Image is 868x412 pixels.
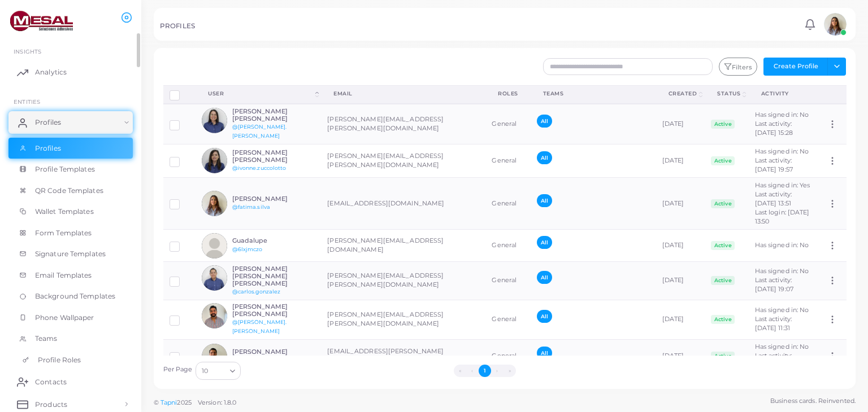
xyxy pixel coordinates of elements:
[479,365,491,377] button: Go to page 1
[333,90,473,98] div: Email
[232,348,315,356] h6: [PERSON_NAME]
[35,313,94,323] span: Phone Wallpaper
[755,156,793,173] span: Last activity: [DATE] 19:57
[35,164,95,174] span: Profile Templates
[755,276,793,293] span: Last activity: [DATE] 19:07
[755,181,810,189] span: Has signed in: Yes
[209,365,225,377] input: Search for option
[202,344,227,369] img: avatar
[35,334,58,344] span: Teams
[232,165,287,171] a: @ivonne.zuccolotto
[232,204,270,210] a: @fatima.silva
[321,262,485,300] td: [PERSON_NAME][EMAIL_ADDRESS][PERSON_NAME][DOMAIN_NAME]
[8,138,133,159] a: Profiles
[485,178,531,230] td: General
[755,147,809,155] span: Has signed in: No
[14,48,41,55] span: INSIGHTS
[321,300,485,339] td: [PERSON_NAME][EMAIL_ADDRESS][PERSON_NAME][DOMAIN_NAME]
[202,303,227,328] img: avatar
[8,370,133,393] a: Contacts
[711,199,735,208] span: Active
[719,58,757,76] button: Filters
[232,237,315,244] h6: Guadalupe
[755,343,809,350] span: Has signed in: No
[8,111,133,134] a: Profiles
[35,291,115,301] span: Background Templates
[232,265,315,288] h6: [PERSON_NAME] [PERSON_NAME] [PERSON_NAME]
[35,270,92,280] span: Email Templates
[755,208,810,225] span: Last login: [DATE] 13:50
[485,339,531,373] td: General
[537,310,552,323] span: All
[717,90,740,98] div: Status
[656,104,705,144] td: [DATE]
[763,58,828,76] button: Create Profile
[8,222,133,244] a: Form Templates
[232,149,315,164] h6: [PERSON_NAME] [PERSON_NAME]
[485,144,531,178] td: General
[35,186,103,196] span: QR Code Templates
[824,13,847,36] img: avatar
[821,85,846,104] th: Action
[711,241,735,250] span: Active
[202,265,227,291] img: avatar
[656,300,705,339] td: [DATE]
[321,339,485,373] td: [EMAIL_ADDRESS][PERSON_NAME][DOMAIN_NAME]
[8,180,133,201] a: QR Code Templates
[154,398,236,407] span: ©
[656,230,705,262] td: [DATE]
[202,191,227,216] img: avatar
[656,144,705,178] td: [DATE]
[163,85,196,104] th: Row-selection
[321,178,485,230] td: [EMAIL_ADDRESS][DOMAIN_NAME]
[537,271,552,284] span: All
[35,228,92,238] span: Form Templates
[656,262,705,300] td: [DATE]
[321,230,485,262] td: [PERSON_NAME][EMAIL_ADDRESS][DOMAIN_NAME]
[8,265,133,286] a: Email Templates
[321,104,485,144] td: [PERSON_NAME][EMAIL_ADDRESS][PERSON_NAME][DOMAIN_NAME]
[163,365,193,374] label: Per Page
[177,398,191,407] span: 2025
[711,315,735,324] span: Active
[755,120,793,137] span: Last activity: [DATE] 15:28
[755,315,792,332] span: Last activity: [DATE] 11:31
[35,67,67,77] span: Analytics
[755,306,809,314] span: Has signed in: No
[232,319,287,334] a: @[PERSON_NAME].[PERSON_NAME]
[38,355,81,365] span: Profile Roles
[8,328,133,349] a: Teams
[8,159,133,180] a: Profile Templates
[10,11,73,32] img: logo
[485,300,531,339] td: General
[160,398,177,406] a: Tapni
[35,400,67,410] span: Products
[35,117,61,128] span: Profiles
[761,90,809,98] div: activity
[35,249,106,259] span: Signature Templates
[755,352,793,369] span: Last activity: [DATE] 21:09
[232,108,315,122] h6: [PERSON_NAME] [PERSON_NAME]
[485,104,531,144] td: General
[198,398,237,406] span: Version: 1.8.0
[485,230,531,262] td: General
[8,201,133,222] a: Wallet Templates
[711,276,735,285] span: Active
[232,195,315,203] h6: [PERSON_NAME]
[770,396,856,406] span: Business cards. Reinvented.
[232,246,263,252] a: @6lxjmczo
[711,156,735,165] span: Active
[711,352,735,361] span: Active
[202,108,227,133] img: avatar
[8,307,133,328] a: Phone Wallpaper
[14,98,40,105] span: ENTITIES
[755,241,809,249] span: Has signed in: No
[755,111,809,119] span: Has signed in: No
[537,115,552,128] span: All
[196,362,241,380] div: Search for option
[711,120,735,129] span: Active
[8,61,133,84] a: Analytics
[485,262,531,300] td: General
[244,365,726,377] ul: Pagination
